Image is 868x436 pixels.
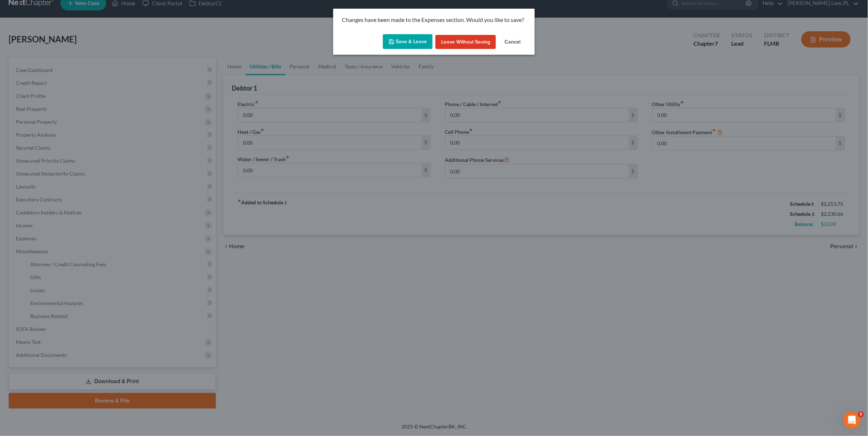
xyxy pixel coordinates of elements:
[383,34,433,49] button: Save & Leave
[858,412,864,417] span: 5
[342,16,526,24] p: Changes have been made to the Expenses section. Would you like to save?
[435,35,496,49] button: Leave without Saving
[499,35,526,49] button: Cancel
[844,412,861,429] iframe: Intercom live chat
